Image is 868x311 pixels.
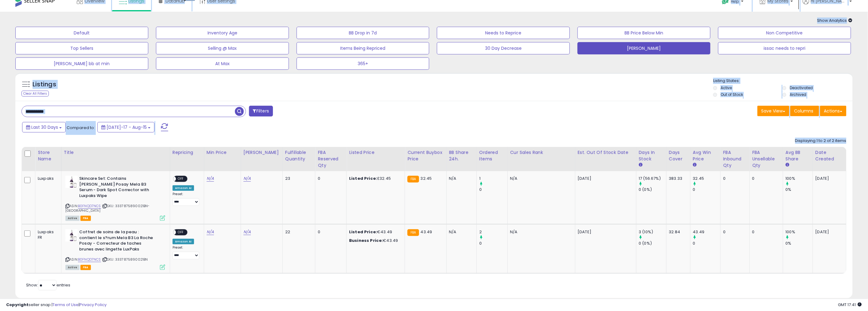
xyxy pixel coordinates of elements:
div: 100% [786,176,813,181]
small: Avg BB Share. [786,162,789,168]
div: Displaying 1 to 2 of 2 items [795,138,847,144]
p: Listing States: [713,78,853,84]
div: 0 [752,229,778,235]
div: 0 [479,241,508,246]
button: Actions [820,106,847,116]
span: 2025-09-15 17:41 GMT [838,302,862,308]
div: 0 [752,176,778,181]
a: B0FNQD7NCS [78,203,101,209]
div: 1 [479,176,508,181]
div: FBA Unsellable Qty [752,149,780,169]
div: N/A [449,229,472,235]
div: Clear All Filters [21,91,49,96]
div: 2 [479,229,508,235]
div: Title [64,149,167,156]
button: Non Competitive [718,27,851,39]
div: Luxpaks FR [38,229,56,240]
div: Est. Out Of Stock Date [578,149,634,156]
button: [DATE]-17 - Aug-15 [97,122,154,132]
button: [PERSON_NAME] [578,42,710,54]
button: BB Drop in 7d [297,27,430,39]
div: 0 [723,176,745,181]
div: Date Created [815,149,844,162]
b: Skincare Set: Contains [PERSON_NAME] Posay Mela B3 Serum - Dark Spot Corrector with Luxpaks Wipe [79,176,154,200]
div: Amazon AI [173,185,194,191]
button: 365+ [297,57,430,70]
div: 3 (10%) [639,229,666,235]
div: 0 [693,187,720,192]
div: Fulfillable Quantity [285,149,313,162]
div: [DATE] [815,229,840,235]
div: N/A [510,229,570,235]
div: Luxpaks [38,176,56,181]
span: Columns [794,108,814,114]
p: [DATE] [578,176,632,181]
small: Days In Stock. [639,162,643,168]
span: FBA [80,216,91,221]
div: €43.49 [349,238,400,243]
div: Preset: [173,246,199,259]
span: Show Analytics [817,18,853,23]
div: 22 [285,229,310,235]
div: BB Share 24h. [449,149,474,162]
div: seller snap | | [6,302,107,308]
div: €43.49 [349,229,400,235]
div: 0% [786,187,813,192]
div: Days Cover [669,149,688,162]
div: Amazon AI [173,239,194,244]
div: Listed Price [349,149,402,156]
button: Inventory Age [156,27,289,39]
div: 43.49 [693,229,720,235]
button: issac needs to repri [718,42,851,54]
span: All listings currently available for purchase on Amazon [65,265,80,270]
div: Avg Win Price [693,149,718,162]
div: 0 [693,241,720,246]
label: Archived [790,92,807,97]
button: [PERSON_NAME] bb at min [15,57,148,70]
label: Deactivated [790,85,813,90]
button: Selling @ Max [156,42,289,54]
small: FBA [407,229,419,236]
div: Min Price [207,149,238,156]
label: Out of Stock [721,92,743,97]
a: N/A [243,229,251,235]
label: Active [721,85,732,90]
button: Default [15,27,148,39]
div: 100% [786,229,813,235]
button: Last 30 Days [22,122,66,132]
div: [DATE] [815,176,840,181]
div: Preset: [173,192,199,206]
span: 32.45 [421,175,432,181]
span: OFF [176,176,186,182]
b: Listed Price: [349,229,377,235]
span: | SKU: 3337875890021BN-[GEOGRAPHIC_DATA] [65,203,150,213]
div: 23 [285,176,310,181]
div: 383.33 [669,176,686,181]
div: [PERSON_NAME] [243,149,280,156]
button: Top Sellers [15,42,148,54]
button: 30 Day Decrease [437,42,570,54]
div: 0 [318,229,342,235]
h5: Listings [33,80,56,89]
div: Days In Stock [639,149,664,162]
a: Privacy Policy [80,302,107,308]
button: Columns [790,106,819,116]
span: Last 30 Days [31,124,58,130]
div: 32.45 [693,176,720,181]
span: 43.49 [421,229,432,235]
span: All listings currently available for purchase on Amazon [65,216,80,221]
div: Repricing [173,149,201,156]
button: Items Being Repriced [297,42,430,54]
div: 0 (0%) [639,187,666,192]
div: 0 (0%) [639,241,666,246]
span: Show: entries [26,282,70,288]
button: At Max [156,57,289,70]
span: OFF [176,230,186,235]
div: Current Buybox Price [407,149,444,162]
button: Save View [757,106,789,116]
small: Avg Win Price. [693,162,697,168]
span: | SKU: 3337875890021BN [102,257,148,262]
button: Needs to Reprice [437,27,570,39]
a: Terms of Use [53,302,79,308]
img: 31-PVNzlVtL._SL40_.jpg [65,229,78,242]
